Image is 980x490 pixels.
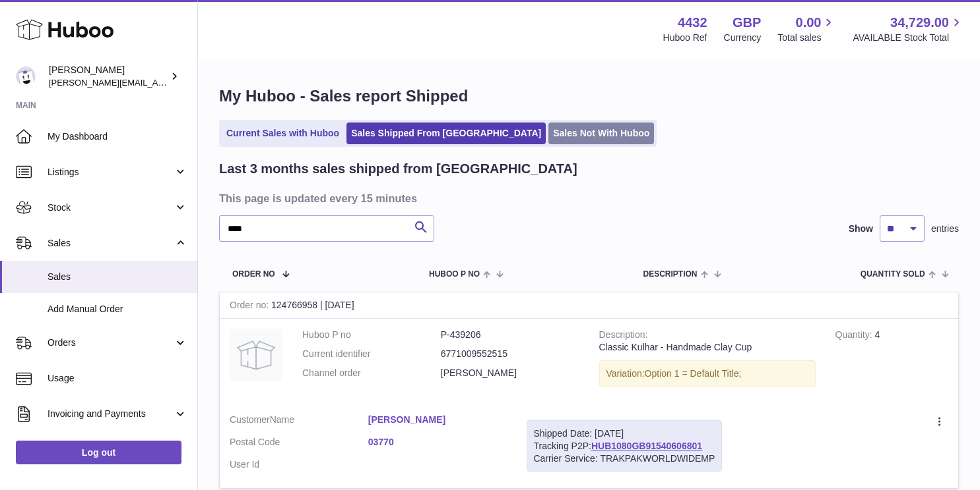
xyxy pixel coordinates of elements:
dd: 6771009552515 [441,348,579,360]
span: Option 1 = Default Title; [645,368,742,379]
dt: Name [230,414,368,429]
div: Carrier Service: TRAKPAKWORLDWIDEMP [534,452,715,465]
span: 34,729.00 [890,14,949,32]
span: Stock [48,202,174,214]
dt: Postal Code [230,436,368,452]
dd: [PERSON_NAME] [441,367,579,379]
dt: Current identifier [302,348,441,360]
span: Quantity Sold [861,270,925,279]
span: Sales [48,237,174,250]
a: 0.00 Total sales [777,14,836,44]
span: Customer [230,414,270,425]
a: Sales Shipped From [GEOGRAPHIC_DATA] [346,122,546,144]
img: akhil@amalachai.com [16,67,36,86]
dt: User Id [230,458,368,471]
dd: P-439206 [441,329,579,341]
dt: Huboo P no [302,329,441,341]
td: 4 [826,319,958,404]
h1: My Huboo - Sales report Shipped [219,86,959,107]
div: Shipped Date: [DATE] [534,427,715,440]
span: Add Manual Order [48,303,187,315]
span: 0.00 [796,14,822,32]
a: 34,729.00 AVAILABLE Stock Total [853,14,964,44]
strong: Description [599,329,648,343]
span: Invoicing and Payments [48,408,174,420]
a: HUB1080GB91540606801 [591,441,702,451]
strong: GBP [733,14,761,32]
a: Sales Not With Huboo [548,122,654,144]
span: Orders [48,337,174,349]
label: Show [849,223,873,235]
div: [PERSON_NAME] [49,64,168,89]
span: [PERSON_NAME][EMAIL_ADDRESS][DOMAIN_NAME] [49,77,265,88]
strong: 4432 [678,14,707,32]
a: 03770 [368,436,507,449]
div: Classic Kulhar - Handmade Clay Cup [599,341,816,354]
span: Order No [232,270,275,279]
a: [PERSON_NAME] [368,414,507,426]
div: Tracking P2P: [527,420,723,472]
div: Huboo Ref [663,32,707,44]
span: Description [643,270,697,279]
div: 124766958 | [DATE] [220,292,958,319]
span: entries [931,223,959,235]
dt: Channel order [302,367,441,379]
a: Log out [16,441,181,464]
h3: This page is updated every 15 minutes [219,191,956,205]
span: Total sales [777,32,836,44]
span: Listings [48,166,174,178]
h2: Last 3 months sales shipped from [GEOGRAPHIC_DATA] [219,160,577,178]
a: Current Sales with Huboo [222,122,344,144]
span: Huboo P no [429,270,480,279]
div: Variation: [599,360,816,387]
img: no-photo.jpg [230,329,282,381]
span: Usage [48,372,187,385]
span: Sales [48,271,187,283]
span: My Dashboard [48,130,187,143]
strong: Quantity [835,329,875,343]
div: Currency [724,32,762,44]
span: AVAILABLE Stock Total [853,32,964,44]
strong: Order no [230,300,271,313]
